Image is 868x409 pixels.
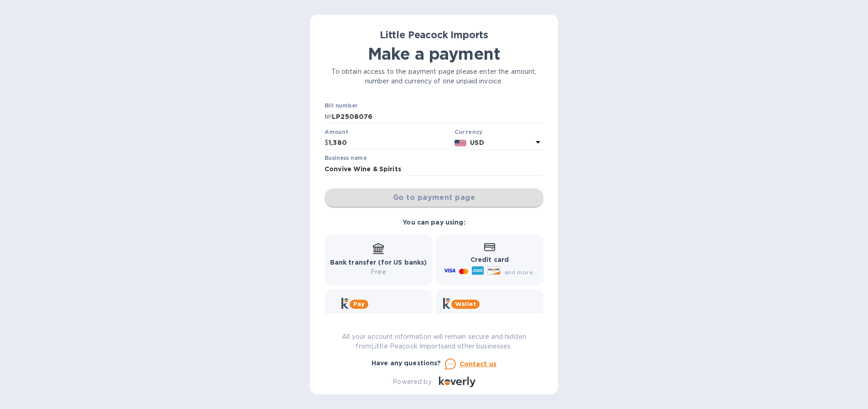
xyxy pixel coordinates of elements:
input: Enter business name [325,162,543,176]
b: Little Peacock Imports [380,29,488,41]
p: To obtain access to the payment page please enter the amount, number and currency of one unpaid i... [325,67,543,86]
b: Pay [353,301,365,307]
label: Bill number [325,103,357,109]
b: Instant transfers via Wallet [443,313,536,321]
b: Get more time to pay [341,313,416,321]
span: and more... [504,269,537,276]
b: Currency [455,128,483,135]
p: Free [330,267,427,277]
b: Have any questions? [372,359,441,367]
b: USD [470,139,484,146]
input: Enter bill number [332,110,543,123]
p: All your account information will remain secure and hidden from Little Peacock Imports and other ... [325,332,543,351]
p: $ [325,138,329,148]
h1: Make a payment [325,44,543,63]
label: Business name [325,156,367,161]
u: Contact us [460,360,497,368]
b: Credit card [470,256,509,263]
b: Wallet [455,301,476,307]
b: You can pay using: [403,219,465,226]
p: № [325,112,332,122]
p: Powered by [393,377,431,387]
img: USD [455,140,467,146]
label: Amount [325,129,348,135]
input: 0.00 [329,136,451,150]
b: Bank transfer (for US banks) [330,259,427,266]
